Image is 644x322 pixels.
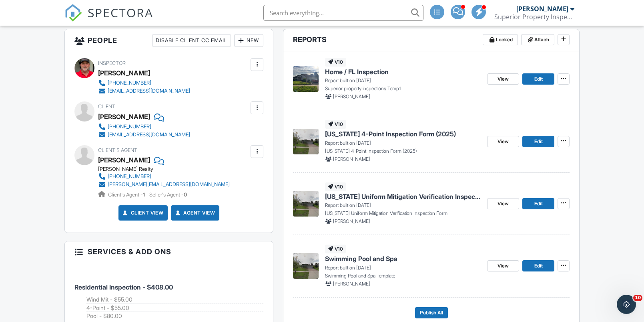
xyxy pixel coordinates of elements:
[86,312,263,320] li: Add on: Pool
[98,103,115,109] span: Client
[64,4,82,22] img: The Best Home Inspection Software - Spectora
[88,4,153,21] span: SPECTORA
[234,34,263,47] div: New
[64,11,153,28] a: SPECTORA
[494,13,574,21] div: Superior Property Inspections LLC
[65,241,273,262] h3: Services & Add ons
[98,87,190,95] a: [EMAIL_ADDRESS][DOMAIN_NAME]
[108,132,190,138] div: [EMAIL_ADDRESS][DOMAIN_NAME]
[65,29,273,52] h3: People
[74,283,173,291] span: Residential Inspection - $408.00
[98,180,230,188] a: [PERSON_NAME][EMAIL_ADDRESS][DOMAIN_NAME]
[98,79,190,87] a: [PHONE_NUMBER]
[263,5,423,21] input: Search everything...
[98,60,126,66] span: Inspector
[633,295,642,301] span: 10
[86,304,263,312] li: Add on: 4-Point
[98,111,150,123] div: [PERSON_NAME]
[98,147,137,153] span: Client's Agent
[143,192,145,198] strong: 1
[98,67,150,79] div: [PERSON_NAME]
[98,154,150,166] a: [PERSON_NAME]
[121,209,164,217] a: Client View
[98,123,190,131] a: [PHONE_NUMBER]
[516,5,568,13] div: [PERSON_NAME]
[108,181,230,188] div: [PERSON_NAME][EMAIL_ADDRESS][DOMAIN_NAME]
[184,192,187,198] strong: 0
[108,80,151,86] div: [PHONE_NUMBER]
[174,209,215,217] a: Agent View
[108,173,151,180] div: [PHONE_NUMBER]
[86,296,263,304] li: Add on: Wind Mit
[98,131,190,139] a: [EMAIL_ADDRESS][DOMAIN_NAME]
[108,88,190,94] div: [EMAIL_ADDRESS][DOMAIN_NAME]
[98,166,236,172] div: [PERSON_NAME] Realty
[617,295,636,314] iframe: Intercom live chat
[98,172,230,180] a: [PHONE_NUMBER]
[108,192,146,198] span: Client's Agent -
[108,124,151,130] div: [PHONE_NUMBER]
[149,192,187,198] span: Seller's Agent -
[152,34,231,47] div: Disable Client CC Email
